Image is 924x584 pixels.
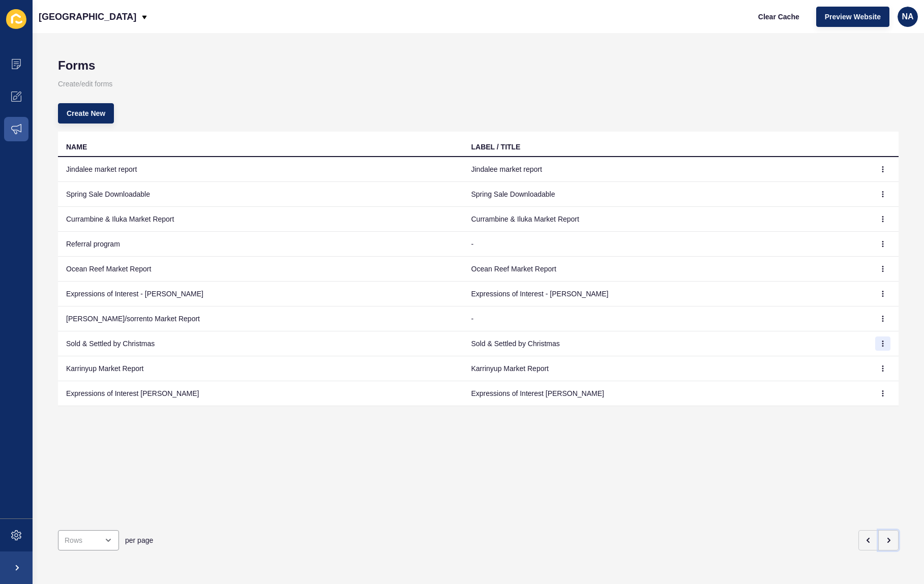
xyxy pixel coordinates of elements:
[58,182,463,207] td: Spring Sale Downloadable
[58,356,463,381] td: Karrinyup Market Report
[58,207,463,232] td: Currambine & Iluka Market Report
[58,331,463,356] td: Sold & Settled by Christmas
[58,103,114,124] button: Create New
[463,157,869,182] td: Jindalee market report
[825,12,881,22] span: Preview Website
[58,530,119,550] div: open menu
[58,157,463,182] td: Jindalee market report
[58,282,463,306] td: Expressions of Interest - [PERSON_NAME]
[463,331,869,356] td: Sold & Settled by Christmas
[471,142,521,152] div: LABEL / TITLE
[463,356,869,381] td: Karrinyup Market Report
[758,12,799,22] span: Clear Cache
[902,12,913,22] span: NA
[463,182,869,207] td: Spring Sale Downloadable
[463,282,869,306] td: Expressions of Interest - [PERSON_NAME]
[463,207,869,232] td: Currambine & Iluka Market Report
[58,381,463,406] td: Expressions of Interest [PERSON_NAME]
[463,232,869,257] td: -
[39,4,136,29] p: [GEOGRAPHIC_DATA]
[67,108,105,118] span: Create New
[58,306,463,331] td: [PERSON_NAME]/sorrento Market Report
[58,257,463,282] td: Ocean Reef Market Report
[58,73,899,95] p: Create/edit forms
[125,535,153,545] span: per page
[66,142,87,152] div: NAME
[463,257,869,282] td: Ocean Reef Market Report
[463,306,869,331] td: -
[750,7,808,27] button: Clear Cache
[58,232,463,257] td: Referral program
[463,381,869,406] td: Expressions of Interest [PERSON_NAME]
[816,7,889,27] button: Preview Website
[58,58,899,73] h1: Forms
